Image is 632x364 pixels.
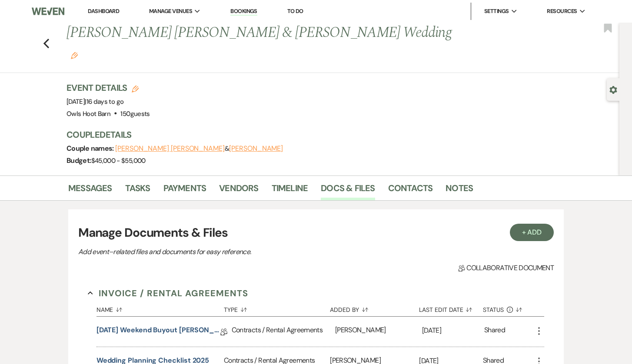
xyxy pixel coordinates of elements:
button: Added By [330,300,419,316]
span: Manage Venues [149,7,192,16]
div: Shared [484,325,505,338]
span: Budget: [67,156,91,165]
button: [PERSON_NAME] [PERSON_NAME] [115,145,225,152]
button: Open lead details [609,85,617,93]
span: Status [483,307,504,313]
span: [DATE] [67,97,123,106]
span: Owls Hoot Barn [67,109,110,118]
span: Collaborative document [458,263,554,273]
h3: Manage Documents & Files [78,224,554,242]
a: Dashboard [88,7,119,15]
span: Settings [484,7,509,16]
button: [PERSON_NAME] [229,145,283,152]
button: Type [224,300,330,316]
button: Edit [71,51,78,59]
p: [DATE] [422,325,484,336]
span: Resources [547,7,577,16]
span: $45,000 - $55,000 [91,156,146,165]
div: [PERSON_NAME] [335,317,422,347]
button: + Add [510,224,554,241]
button: Invoice / Rental Agreements [88,287,248,300]
a: Docs & Files [321,181,375,200]
img: Weven Logo [32,2,64,20]
a: Timeline [272,181,308,200]
a: Messages [68,181,112,200]
a: [DATE] Weekend Buyout [PERSON_NAME] & [PERSON_NAME] [96,325,220,338]
button: Status [483,300,534,316]
a: Bookings [230,7,257,16]
button: Last Edit Date [419,300,483,316]
a: To Do [287,7,303,15]
p: Add event–related files and documents for easy reference. [78,246,383,258]
a: Contacts [388,181,433,200]
span: & [115,144,283,153]
h3: Couple Details [67,129,553,141]
a: Tasks [125,181,150,200]
a: Notes [446,181,473,200]
button: Name [96,300,224,316]
span: Couple names: [67,144,115,153]
h1: [PERSON_NAME] [PERSON_NAME] & [PERSON_NAME] Wedding [67,23,456,64]
h3: Event Details [67,82,150,94]
span: | [85,97,123,106]
a: Payments [163,181,206,200]
a: Vendors [219,181,258,200]
span: 16 days to go [86,97,124,106]
div: Contracts / Rental Agreements [232,317,335,347]
span: 150 guests [120,109,150,118]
